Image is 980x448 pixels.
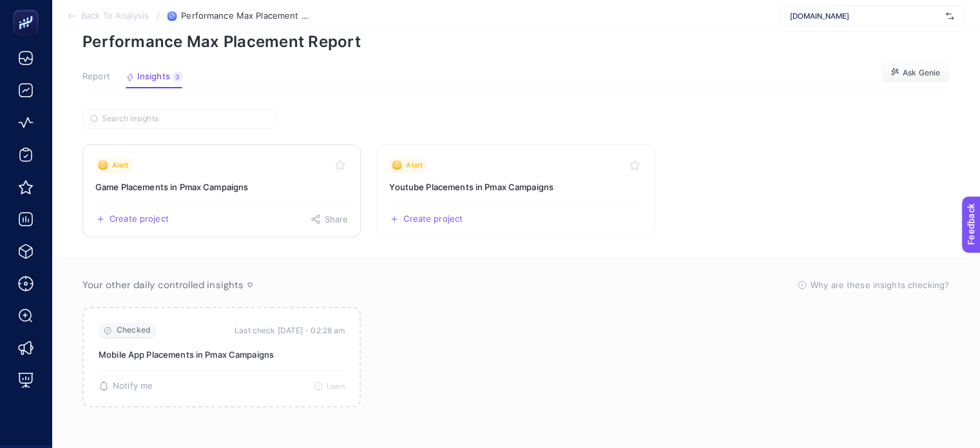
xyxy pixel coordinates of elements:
[790,11,941,21] span: [DOMAIN_NAME]
[235,324,345,337] time: Last check [DATE]・02:28 am
[181,11,310,21] span: Performance Max Placement Report
[113,381,153,391] span: Notify me
[82,144,949,237] section: Insight Packages
[82,144,361,237] a: View insight titled
[82,307,949,407] section: Passive Insight Packages
[110,214,169,224] span: Create project
[376,144,655,237] a: View insight titled
[82,278,244,291] span: Your other daily controlled insights
[95,214,169,224] button: Create a new project based on this insight
[102,114,268,124] input: Search
[332,157,348,173] button: Toggle favorite
[327,382,345,391] span: Learn
[173,72,182,82] div: 3
[99,349,345,360] p: Mobile App Placements in Pmax Campaigns
[137,72,170,82] span: Insights
[311,214,349,224] button: Share this insight
[112,160,129,170] span: Alert
[389,180,642,193] h3: Insight title
[389,214,463,224] button: Create a new project based on this insight
[406,160,423,170] span: Alert
[82,32,949,51] p: Performance Max Placement Report
[627,157,642,173] button: Toggle favorite
[117,326,151,335] span: Checked
[81,11,149,21] span: Back To Analysis
[8,4,49,14] span: Feedback
[903,68,940,78] span: Ask Genie
[95,180,348,193] h3: Insight title
[881,63,949,83] button: Ask Genie
[314,382,345,391] button: Learn
[811,278,949,291] span: Why are these insights checking?
[82,72,110,82] span: Report
[325,214,349,224] span: Share
[946,10,954,23] img: svg%3e
[157,10,160,21] span: /
[99,381,153,391] button: Notify me
[403,214,463,224] span: Create project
